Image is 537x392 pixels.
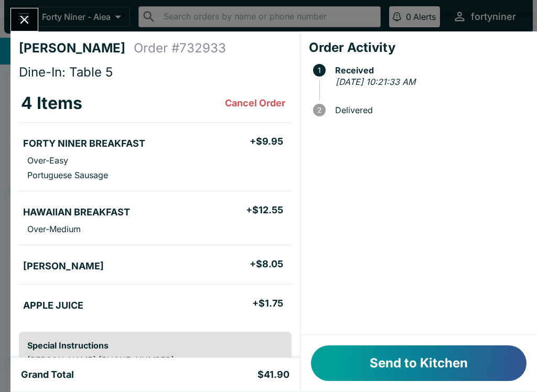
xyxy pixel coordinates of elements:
[250,258,283,270] h5: + $8.05
[330,66,529,75] span: Received
[21,93,82,114] h3: 4 Items
[19,84,292,323] table: orders table
[250,135,283,148] h5: + $9.95
[27,155,68,166] p: Over-Easy
[19,64,113,80] span: Dine-In: Table 5
[27,340,283,351] h6: Special Instructions
[27,224,81,234] p: Over-Medium
[309,40,529,56] h4: Order Activity
[252,297,283,310] h5: + $1.75
[336,77,415,87] em: [DATE] 10:21:33 AM
[246,204,283,216] h5: + $12.55
[11,8,38,31] button: Close
[23,299,83,312] h5: APPLE JUICE
[21,368,74,381] h5: Grand Total
[19,40,134,56] h4: [PERSON_NAME]
[221,93,289,114] button: Cancel Order
[134,40,226,56] h4: Order # 732933
[330,105,529,115] span: Delivered
[23,260,104,273] h5: [PERSON_NAME]
[318,66,321,74] text: 1
[311,345,527,381] button: Send to Kitchen
[23,206,130,219] h5: HAWAIIAN BREAKFAST
[27,170,108,180] p: Portuguese Sausage
[317,106,321,114] text: 2
[257,368,289,381] h5: $41.90
[23,137,145,150] h5: FORTY NINER BREAKFAST
[27,355,283,365] p: [PERSON_NAME] [PHONE_NUMBER]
